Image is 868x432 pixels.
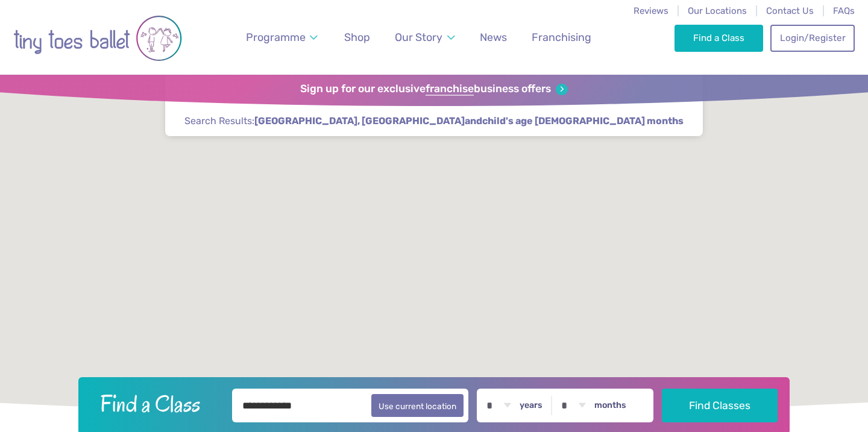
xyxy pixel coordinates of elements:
[395,31,442,43] span: Our Story
[526,24,597,51] a: Franchising
[339,24,376,51] a: Shop
[480,31,507,43] span: News
[300,83,567,96] a: Sign up for our exclusivefranchisebusiness offers
[254,114,465,128] span: [GEOGRAPHIC_DATA], [GEOGRAPHIC_DATA]
[474,24,512,51] a: News
[766,5,814,16] a: Contact Us
[371,394,464,417] button: Use current location
[482,114,684,128] span: child's age [DEMOGRAPHIC_DATA] months
[246,31,306,43] span: Programme
[662,389,778,422] button: Find Classes
[90,389,224,419] h2: Find a Class
[13,8,182,69] img: tiny toes ballet
[675,25,763,51] a: Find a Class
[520,400,542,411] label: years
[426,83,474,96] strong: franchise
[389,24,461,51] a: Our Story
[833,5,855,16] a: FAQs
[688,5,747,16] a: Our Locations
[254,115,684,127] strong: and
[770,25,855,51] a: Login/Register
[344,31,370,43] span: Shop
[634,5,668,16] a: Reviews
[241,24,324,51] a: Programme
[532,31,591,43] span: Franchising
[594,400,626,411] label: months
